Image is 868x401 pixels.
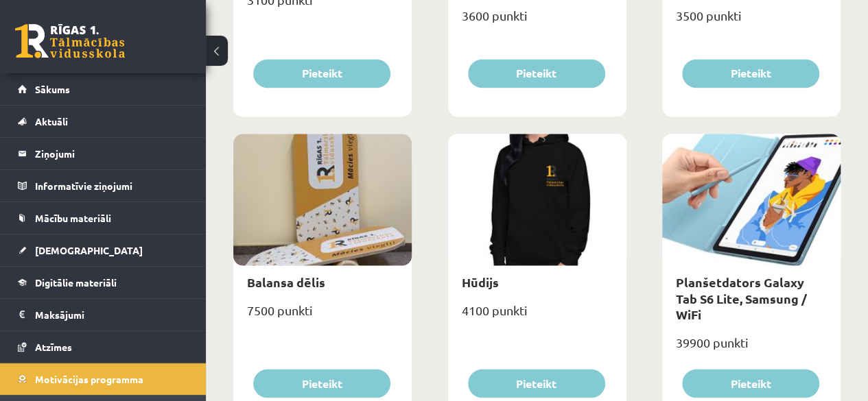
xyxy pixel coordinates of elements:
[253,369,390,398] button: Pieteikt
[18,106,189,137] a: Aktuāli
[35,299,189,330] legend: Maksājumi
[18,73,189,105] a: Sākums
[15,24,125,58] a: Rīgas 1. Tālmācības vidusskola
[676,274,807,321] a: Planšetdators Galaxy Tab S6 Lite, Samsung / WiFi
[35,138,189,169] legend: Ziņojumi
[18,170,189,202] a: Informatīvie ziņojumi
[35,170,189,202] legend: Informatīvie ziņojumi
[462,274,499,289] a: Hūdijs
[18,234,189,266] a: [DEMOGRAPHIC_DATA]
[662,330,841,365] div: 39900 punkti
[35,373,143,385] span: Motivācijas programma
[18,363,189,395] a: Motivācijas programma
[18,138,189,169] a: Ziņojumi
[448,298,626,332] div: 4100 punkti
[253,59,390,88] button: Pieteikt
[448,4,626,38] div: 3600 punkti
[18,202,189,234] a: Mācību materiāli
[662,4,841,38] div: 3500 punkti
[682,369,819,398] button: Pieteikt
[233,298,412,332] div: 7500 punkti
[18,331,189,363] a: Atzīmes
[247,274,325,289] a: Balansa dēlis
[35,83,70,95] span: Sākums
[35,276,117,289] span: Digitālie materiāli
[18,267,189,298] a: Digitālie materiāli
[18,299,189,330] a: Maksājumi
[35,212,111,224] span: Mācību materiāli
[468,369,605,398] button: Pieteikt
[35,115,68,127] span: Aktuāli
[468,59,605,88] button: Pieteikt
[35,341,72,353] span: Atzīmes
[682,59,819,88] button: Pieteikt
[35,244,143,256] span: [DEMOGRAPHIC_DATA]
